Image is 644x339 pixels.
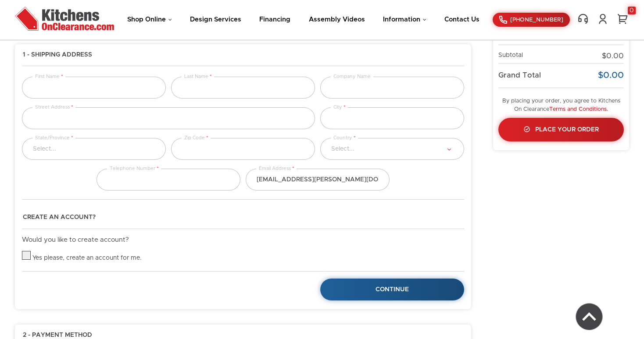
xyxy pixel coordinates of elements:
td: Grand Total [498,64,576,88]
img: Kitchens On Clearance [15,7,114,31]
span: $0.00 [598,71,624,80]
legend: Create an Account? [22,207,464,229]
span: 1 - Shipping Address [23,51,92,59]
span: Place Your Order [535,127,599,133]
a: 0 [616,13,629,25]
img: Back to top [576,304,602,330]
a: Contact Us [444,16,479,23]
a: Place Your Order [498,118,624,141]
small: By placing your order, you agree to Kitchens On Clearance [502,98,620,112]
p: Would you like to create account? [22,236,464,244]
span: $0.00 [602,53,624,60]
a: Design Services [190,16,241,23]
span: Continue [376,286,409,293]
a: Financing [259,16,290,23]
a: Continue [320,279,464,300]
div: 0 [628,7,636,14]
a: Assembly Videos [309,16,365,23]
a: Terms and Conditions. [549,106,608,112]
a: Shop Online [127,16,172,23]
div: Yes please, create an account for me. [32,254,142,262]
a: Information [383,16,426,23]
a: [PHONE_NUMBER] [493,13,570,27]
span: [PHONE_NUMBER] [510,17,563,23]
td: Subtotal [498,45,576,64]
